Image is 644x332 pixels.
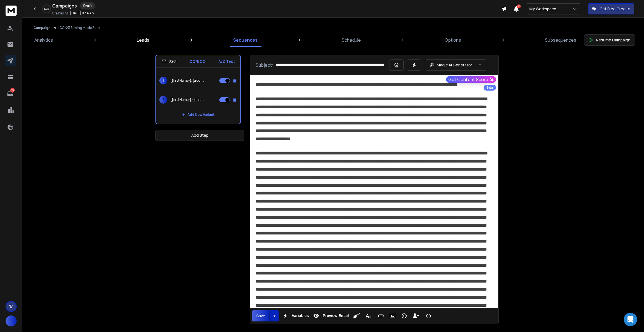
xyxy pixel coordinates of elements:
button: Insert Unsubscribe Link [411,310,421,321]
button: Magic AI Generator [425,59,487,71]
p: My Workspace [529,6,559,12]
h1: Campaigns [52,3,77,9]
button: H [6,315,17,326]
button: Insert Link (Ctrl+K) [376,310,386,321]
p: [DATE] 11:34 AM [70,11,95,15]
div: Step 1 [162,59,177,64]
div: Draft [80,2,95,9]
button: Get Free Credits [588,3,634,14]
button: Preview Email [311,310,350,321]
button: Insert Image (Ctrl+P) [387,310,398,321]
p: A/Z Test [218,59,235,64]
p: 15 [10,88,15,93]
p: {{firstName}}, {a curious idea here|something to explore|worth looking at|an idea to think about}... [170,78,206,83]
p: Analytics [34,37,53,43]
button: Emoticons [399,310,409,321]
a: Leads [134,33,153,47]
p: Magic AI Generator [437,62,472,68]
p: Sequences [233,37,258,43]
button: Variables [280,310,310,321]
a: Options [441,33,464,47]
span: Variables [291,313,310,318]
p: {{firstName}},{ {this works really well|something you’ll like|a simple thing that helps|an idea w... [170,98,206,102]
a: Subsequences [542,33,580,47]
p: Get Free Credits [600,6,630,12]
p: Subsequences [545,37,576,43]
p: Leads [137,37,149,43]
button: Campaign [33,26,51,30]
div: Beta [484,85,496,91]
a: Sequences [230,33,261,47]
p: CC/BCC [189,59,206,64]
a: 15 [5,88,16,99]
div: Open Intercom Messenger [624,313,637,326]
span: 1 [159,77,167,84]
button: Get Content Score [446,76,496,83]
p: CC-23 Sewing Made Easy [59,26,100,30]
a: Schedule [338,33,364,47]
p: Subject: [256,62,273,68]
p: Options [445,37,461,43]
p: Schedule [342,37,361,43]
p: Created At: [52,11,69,16]
button: More Text [363,310,373,321]
a: Analytics [31,33,56,47]
button: Clean HTML [351,310,362,321]
span: 2 [159,96,167,104]
p: 100 % [44,7,49,11]
button: Add New Variant [177,109,219,120]
li: Step1CC/BCCA/Z Test1{{firstName}}, {a curious idea here|something to explore|worth looking at|an ... [155,55,241,124]
button: Add Step [155,130,244,141]
button: Code View [423,310,434,321]
span: Preview Email [321,313,350,318]
button: Save [252,310,270,321]
button: Resume Campaign [584,34,635,46]
span: 50 [517,4,521,8]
